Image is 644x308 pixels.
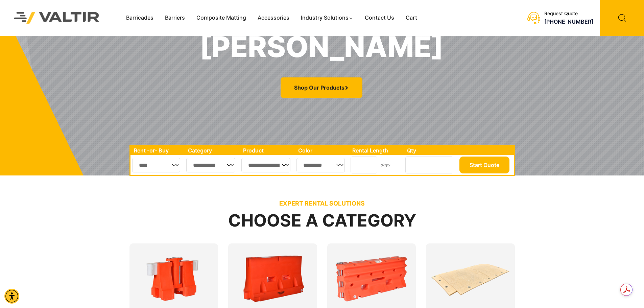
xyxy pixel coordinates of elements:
[132,158,181,172] select: Single select
[159,13,191,23] a: Barriers
[544,18,593,25] a: call (888) 496-3625
[349,146,404,155] th: Rental Length
[296,158,345,172] select: Single select
[185,146,240,155] th: Category
[404,146,457,155] th: Qty
[380,162,390,167] small: days
[252,13,295,23] a: Accessories
[281,77,362,98] a: Shop Our Products
[129,211,515,230] h2: Choose a Category
[351,157,377,173] input: Number
[405,157,453,173] input: Number
[241,158,290,172] select: Single select
[191,13,252,23] a: Composite Matting
[120,13,159,23] a: Barricades
[295,146,349,155] th: Color
[359,13,400,23] a: Contact Us
[4,289,19,304] div: Accessibility Menu
[544,11,593,17] div: Request Quote
[459,157,509,173] button: Start Quote
[5,3,109,32] img: Valtir Rentals
[186,158,236,172] select: Single select
[129,200,515,207] p: EXPERT RENTAL SOLUTIONS
[400,13,423,23] a: Cart
[240,146,295,155] th: Product
[130,146,185,155] th: Rent -or- Buy
[295,13,359,23] a: Industry Solutions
